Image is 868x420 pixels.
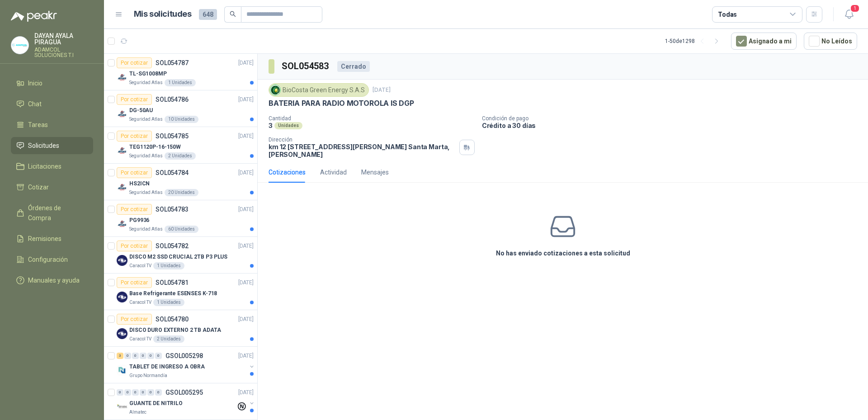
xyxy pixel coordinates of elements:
div: 0 [132,389,139,396]
a: Configuración [11,251,93,268]
div: Por cotizar [117,94,152,105]
a: Por cotizarSOL054786[DATE] Company LogoDG-50AUSeguridad Atlas10 Unidades [104,90,257,127]
p: Grupo Normandía [129,372,167,379]
div: 0 [140,353,146,359]
p: [DATE] [238,205,254,214]
img: Logo peakr [11,11,57,22]
p: Cantidad [269,115,475,122]
div: 3 [117,353,123,359]
img: Company Logo [117,401,127,412]
p: Caracol TV [129,299,151,306]
div: Cerrado [337,61,370,72]
div: 0 [140,389,146,396]
a: Tareas [11,116,93,133]
p: Seguridad Atlas [129,79,163,86]
p: GSOL005298 [165,353,203,359]
p: SOL054785 [156,133,189,139]
div: 1 Unidades [165,79,196,86]
p: [DATE] [238,169,254,177]
div: 0 [124,353,131,359]
p: SOL054782 [156,243,189,249]
span: Tareas [28,120,48,130]
p: [DATE] [238,278,254,287]
p: Seguridad Atlas [129,189,163,196]
div: Por cotizar [117,131,152,142]
a: Manuales y ayuda [11,272,93,289]
img: Company Logo [117,255,127,266]
p: Caracol TV [129,335,151,343]
img: Company Logo [11,37,28,54]
div: 2 Unidades [153,335,184,343]
h3: No has enviado cotizaciones a esta solicitud [496,248,630,258]
button: 1 [841,6,857,23]
p: Crédito a 30 días [482,122,864,129]
div: 0 [117,389,123,396]
a: 3 0 0 0 0 0 GSOL005298[DATE] Company LogoTABLET DE INGRESO A OBRAGrupo Normandía [117,350,255,379]
p: DISCO DURO EXTERNO 2 TB ADATA [129,326,221,335]
div: 0 [132,353,139,359]
a: Por cotizarSOL054780[DATE] Company LogoDISCO DURO EXTERNO 2 TB ADATACaracol TV2 Unidades [104,310,257,347]
div: 0 [147,353,154,359]
p: km 12 [STREET_ADDRESS][PERSON_NAME] Santa Marta , [PERSON_NAME] [269,143,456,158]
div: Por cotizar [117,277,152,288]
h3: SOL054583 [282,59,330,73]
img: Company Logo [117,328,127,339]
p: [DATE] [238,242,254,250]
p: DISCO M2 SSD CRUCIAL 2TB P3 PLUS [129,253,227,261]
img: Company Logo [117,292,127,302]
div: Unidades [274,122,302,129]
p: Almatec [129,409,146,416]
p: [DATE] [373,86,391,94]
a: Por cotizarSOL054783[DATE] Company LogoPG9936Seguridad Atlas60 Unidades [104,200,257,237]
p: SOL054783 [156,206,189,212]
p: 3 [269,122,273,129]
img: Company Logo [270,85,280,95]
a: Inicio [11,75,93,92]
p: DAYAN AYALA PIRAGUA [34,33,93,45]
p: [DATE] [238,59,254,67]
a: Chat [11,95,93,113]
div: 0 [155,353,162,359]
p: BATERIA PARA RADIO MOTOROLA IS DGP [269,99,414,108]
p: TL-SG1008MP [129,70,167,78]
button: Asignado a mi [731,33,797,50]
span: Cotizar [28,182,49,192]
img: Company Logo [117,109,127,119]
p: TEG1120P-16-150W [129,143,181,151]
div: Cotizaciones [269,167,306,177]
div: Por cotizar [117,167,152,178]
span: Licitaciones [28,161,61,171]
p: ADAMCOL SOLUCIONES T.I [34,47,93,58]
p: Seguridad Atlas [129,152,163,160]
div: Por cotizar [117,57,152,68]
div: 0 [155,389,162,396]
p: GUANTE DE NITRILO [129,399,183,408]
a: 0 0 0 0 0 0 GSOL005295[DATE] Company LogoGUANTE DE NITRILOAlmatec [117,387,255,416]
a: Por cotizarSOL054784[DATE] Company LogoHS2ICNSeguridad Atlas20 Unidades [104,164,257,200]
img: Company Logo [117,72,127,83]
a: Por cotizarSOL054787[DATE] Company LogoTL-SG1008MPSeguridad Atlas1 Unidades [104,54,257,90]
div: Actividad [320,167,347,177]
span: Chat [28,99,42,109]
p: SOL054780 [156,316,189,322]
p: Condición de pago [482,115,864,122]
p: HS2ICN [129,179,150,188]
p: SOL054787 [156,60,189,66]
div: 1 Unidades [153,299,184,306]
p: SOL054784 [156,170,189,176]
p: [DATE] [238,352,254,360]
div: 20 Unidades [165,189,198,196]
img: Company Logo [117,218,127,229]
div: 1 Unidades [153,262,184,269]
div: 2 Unidades [165,152,196,160]
div: 0 [147,389,154,396]
div: 1 - 50 de 1298 [665,34,724,48]
button: No Leídos [804,33,857,50]
p: Caracol TV [129,262,151,269]
div: Mensajes [361,167,389,177]
p: GSOL005295 [165,389,203,396]
span: 1 [850,4,860,13]
p: Base Refrigerante ESENSES K-718 [129,289,217,298]
div: Todas [718,9,737,19]
p: [DATE] [238,388,254,397]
